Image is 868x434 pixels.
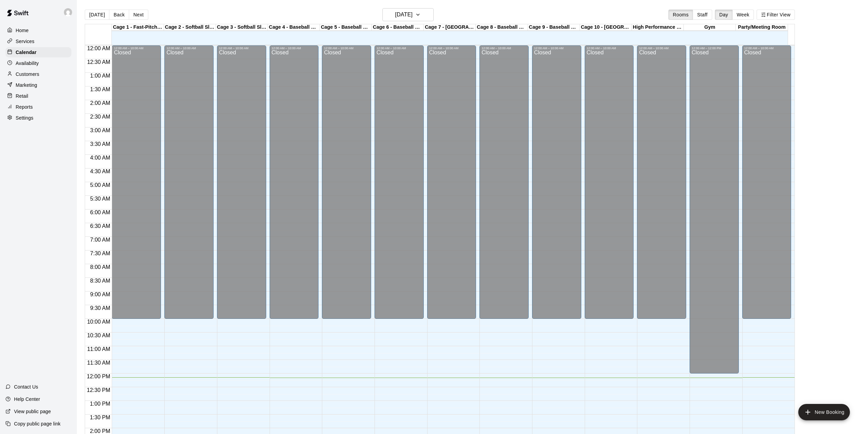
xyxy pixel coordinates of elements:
div: Closed [692,50,737,376]
div: 12:00 AM – 10:00 AM: Closed [532,45,581,319]
p: View public page [14,408,51,415]
div: 12:00 AM – 10:00 AM: Closed [217,45,266,319]
div: Cage 3 - Softball Slo-pitch Iron [PERSON_NAME] & Baseball Pitching Machine [216,24,268,31]
span: 10:30 AM [85,333,112,338]
p: Calendar [16,49,37,56]
p: Contact Us [14,383,38,390]
div: 12:00 AM – 10:00 AM: Closed [270,45,319,319]
div: Closed [587,50,632,321]
div: Closed [482,50,527,321]
span: 4:30 AM [89,168,112,174]
div: 12:00 AM – 10:00 AM [324,46,369,50]
span: 10:00 AM [85,319,112,325]
div: 12:00 AM – 10:00 AM: Closed [375,45,424,319]
div: 12:00 AM – 10:00 AM [639,46,684,50]
div: 12:00 AM – 10:00 AM [587,46,632,50]
span: 12:00 PM [85,374,112,379]
button: Staff [693,10,712,20]
a: Retail [5,91,71,101]
div: Cage 2 - Softball Slo-pitch Iron [PERSON_NAME] & Hack Attack Baseball Pitching Machine [164,24,216,31]
span: 6:00 AM [89,209,112,215]
button: Rooms [668,10,693,20]
div: Customers [5,69,71,79]
div: Cage 1 - Fast-Pitch Machine and Automatic Baseball Hack Attack Pitching Machine [112,24,164,31]
button: [DATE] [382,8,434,21]
span: 7:30 AM [89,250,112,256]
span: 5:00 AM [89,182,112,188]
div: 12:00 AM – 12:00 PM: Closed [690,45,739,374]
a: Calendar [5,47,71,57]
span: 3:00 AM [89,127,112,133]
button: Back [109,10,129,20]
span: 5:30 AM [89,196,112,202]
a: Marketing [5,80,71,90]
p: Customers [16,71,39,78]
p: Copy public page link [14,420,60,427]
div: 12:00 AM – 10:00 AM [429,46,474,50]
div: Joe Florio [63,5,77,19]
span: 1:00 AM [89,73,112,79]
span: 1:30 AM [89,86,112,92]
button: Day [715,10,733,20]
div: Closed [166,50,212,321]
span: 8:00 AM [89,264,112,270]
div: 12:00 AM – 10:00 AM: Closed [112,45,161,319]
button: [DATE] [85,10,109,20]
p: Marketing [16,82,37,89]
a: Home [5,25,71,36]
div: 12:00 AM – 10:00 AM: Closed [585,45,634,319]
span: 4:00 AM [89,155,112,161]
span: 2:00 AM [89,100,112,106]
div: Closed [744,50,789,321]
div: Closed [429,50,474,321]
div: 12:00 AM – 10:00 AM [534,46,579,50]
a: Services [5,36,71,46]
button: Week [732,10,754,20]
a: Reports [5,102,71,112]
div: 12:00 AM – 10:00 AM: Closed [742,45,791,319]
span: 1:30 PM [88,415,112,420]
span: 11:00 AM [85,346,112,352]
div: 12:00 AM – 10:00 AM: Closed [479,45,529,319]
div: 12:00 AM – 10:00 AM [114,46,159,50]
span: 3:30 AM [89,141,112,147]
a: Availability [5,58,71,68]
span: 12:30 PM [85,387,112,393]
p: Home [16,27,29,34]
span: 2:00 PM [88,428,112,434]
span: 9:30 AM [89,305,112,311]
div: 12:00 AM – 10:00 AM [272,46,317,50]
p: Reports [16,104,33,110]
span: 2:30 AM [89,114,112,120]
div: Closed [114,50,159,321]
div: 12:00 AM – 10:00 AM [744,46,789,50]
p: Services [16,38,35,45]
span: 1:00 PM [88,401,112,407]
div: Closed [639,50,684,321]
span: 8:30 AM [89,278,112,284]
span: 12:00 AM [85,45,112,51]
div: Party/Meeting Room [736,24,788,31]
button: Next [129,10,148,20]
div: Closed [272,50,317,321]
div: 12:00 AM – 10:00 AM [166,46,212,50]
div: Cage 6 - Baseball Pitching Machine [372,24,424,31]
span: 9:00 AM [89,291,112,297]
a: Settings [5,113,71,123]
div: Closed [377,50,422,321]
span: 12:30 AM [85,59,112,65]
span: 11:30 AM [85,360,112,366]
button: Filter View [757,10,795,20]
div: Cage 9 - Baseball Pitching Machine / [GEOGRAPHIC_DATA] [528,24,580,31]
div: Cage 7 - [GEOGRAPHIC_DATA] [424,24,476,31]
p: Availability [16,60,39,67]
div: 12:00 AM – 12:00 PM [692,46,737,50]
button: add [798,404,850,420]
